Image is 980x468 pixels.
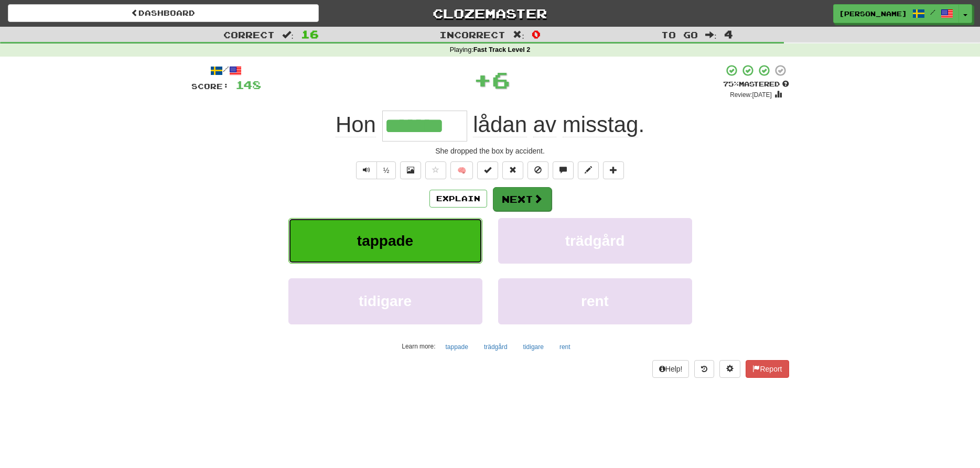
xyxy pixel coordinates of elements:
button: Discuss sentence (alt+u) [553,161,574,179]
div: / [191,64,261,77]
span: lådan [473,112,527,137]
button: tappade [288,218,482,264]
button: tidigare [288,278,482,324]
button: tidigare [518,339,550,355]
span: av [533,112,556,137]
small: Review: [DATE] [730,91,772,99]
span: / [930,8,935,16]
button: Show image (alt+x) [400,161,421,179]
button: tappade [439,339,473,355]
div: Text-to-speech controls [354,161,396,179]
span: [PERSON_NAME] [839,9,907,18]
span: trädgård [565,233,625,249]
span: tidigare [359,293,412,309]
span: : [513,30,524,39]
button: Next [493,187,552,211]
button: Edit sentence (alt+d) [578,161,599,179]
button: 🧠 [450,161,473,179]
button: trädgård [478,339,513,355]
button: Report [746,360,789,378]
span: + [473,64,492,95]
button: Play sentence audio (ctl+space) [356,161,377,179]
button: trädgård [498,218,692,264]
button: Favorite sentence (alt+f) [425,161,446,179]
button: Add to collection (alt+a) [603,161,624,179]
small: Learn more: [402,343,435,350]
span: . [467,112,645,137]
span: 16 [301,28,319,40]
span: 0 [532,28,541,40]
button: Ignore sentence (alt+i) [527,161,548,179]
span: : [282,30,294,39]
button: rent [498,278,692,324]
span: 75 % [723,80,739,88]
a: [PERSON_NAME] / [833,4,959,23]
span: 148 [235,78,261,91]
span: To go [661,29,698,40]
button: Explain [429,190,487,208]
span: Hon [336,112,376,137]
span: rent [581,293,609,309]
button: Reset to 0% Mastered (alt+r) [502,161,523,179]
span: 6 [492,67,510,93]
span: tappade [357,233,413,249]
span: : [705,30,717,39]
button: Round history (alt+y) [694,360,714,378]
div: Mastered [723,80,789,89]
strong: Fast Track Level 2 [473,46,531,53]
div: She dropped the box by accident. [191,146,789,156]
span: Score: [191,82,229,91]
button: Set this sentence to 100% Mastered (alt+m) [477,161,498,179]
button: ½ [376,161,396,179]
span: 4 [724,28,733,40]
a: Clozemaster [335,4,645,23]
button: rent [554,339,576,355]
span: Incorrect [439,29,505,40]
span: Correct [223,29,275,40]
span: misstag [563,112,639,137]
a: Dashboard [8,4,319,22]
button: Help! [652,360,690,378]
